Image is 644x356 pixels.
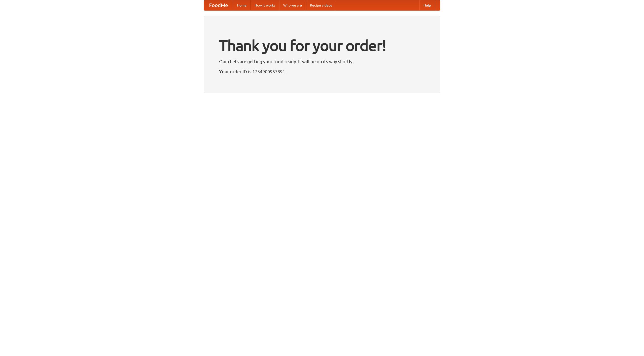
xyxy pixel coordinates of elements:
a: How it works [251,0,279,10]
a: Who we are [279,0,306,10]
p: Your order ID is 1754900957891. [219,68,425,75]
a: Recipe videos [306,0,336,10]
h1: Thank you for your order! [219,33,425,58]
p: Our chefs are getting your food ready. It will be on its way shortly. [219,58,425,65]
a: Help [419,0,435,10]
a: Home [233,0,251,10]
a: FoodMe [204,0,233,10]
